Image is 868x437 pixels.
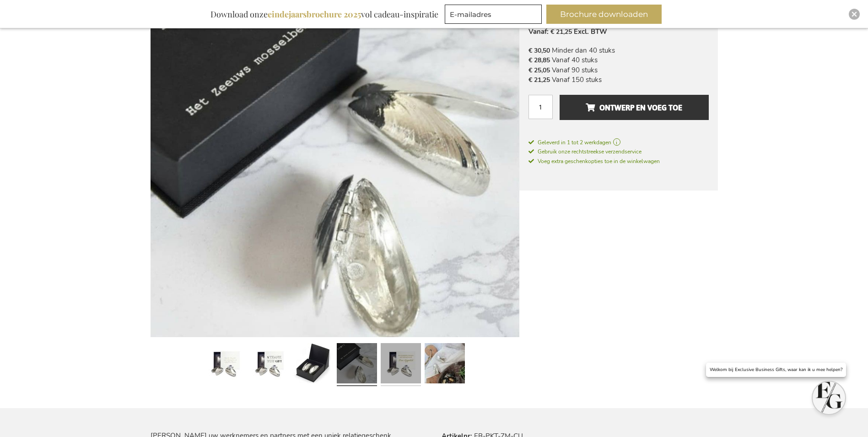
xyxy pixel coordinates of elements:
[849,9,860,20] div: Close
[528,27,549,36] span: Vanaf:
[206,5,442,24] div: Download onze vol cadeau-inspiratie
[550,27,572,36] span: € 21,25
[528,138,709,147] a: Geleverd in 1 tot 2 werkdagen
[528,56,550,65] span: € 28,85
[528,156,709,166] a: Voeg extra geschenkopties toe in de winkelwagen
[528,76,550,84] span: € 21,25
[528,75,709,85] li: Vanaf 150 stuks
[528,158,660,165] span: Voeg extra geschenkopties toe in de winkelwagen
[586,100,682,115] span: Ontwerp en voeg toe
[528,66,550,75] span: € 25,05
[337,339,377,390] a: Personalised Zeeland Mussel Cutlery
[425,339,465,390] a: Personalised Zeeland Mussel Cutlery
[528,46,550,55] span: € 30,50
[293,339,333,390] a: Personalised Zeeland Mussel Cutlery
[268,9,361,20] b: eindejaarsbrochure 2025
[560,95,708,120] button: Ontwerp en voeg toe
[445,5,545,27] form: marketing offers and promotions
[528,95,553,119] input: Aantal
[852,11,857,17] img: Close
[528,148,642,155] span: Gebruik onze rechtstreekse verzendservice
[574,27,607,36] span: Excl. BTW
[528,66,709,75] li: Vanaf 90 stuks
[445,5,542,24] input: E-mailadres
[205,339,245,390] a: Personalised Zeeland Mussel Cutlery
[381,339,421,390] a: Personalised Zeeland Mussel Cutlery
[546,5,662,24] button: Brochure downloaden
[528,147,709,156] a: Gebruik onze rechtstreekse verzendservice
[249,339,289,390] a: Personalised Zeeland Mussel Cutlery
[528,46,709,55] li: Minder dan 40 stuks
[528,55,709,65] li: Vanaf 40 stuks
